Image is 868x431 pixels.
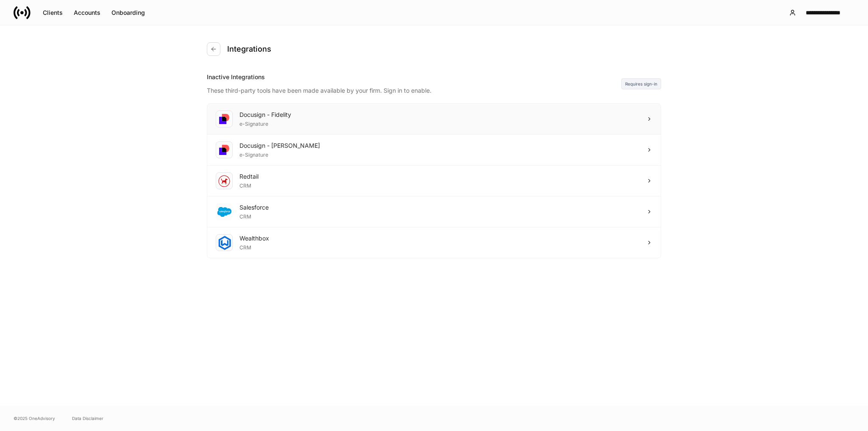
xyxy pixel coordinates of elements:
div: Onboarding [111,8,145,17]
div: e-Signature [239,150,320,158]
div: Accounts [74,8,100,17]
div: These third-party tools have been made available by your firm. Sign in to enable. [207,81,621,95]
a: Data Disclaimer [72,415,103,422]
span: © 2025 OneAdvisory [14,415,55,422]
div: Redtail [239,172,259,181]
div: Inactive Integrations [207,73,621,81]
div: Salesforce [239,203,269,212]
h4: Integrations [227,44,271,54]
button: Onboarding [106,6,150,19]
button: Accounts [68,6,106,19]
div: Docusign - Fidelity [239,111,291,119]
div: Docusign - [PERSON_NAME] [239,141,320,150]
button: Clients [37,6,68,19]
div: e-Signature [239,119,291,127]
div: Wealthbox [239,234,269,243]
div: Clients [43,8,63,17]
div: CRM [239,243,269,251]
div: CRM [239,181,259,189]
div: CRM [239,212,269,220]
div: Requires sign-in [621,78,661,89]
